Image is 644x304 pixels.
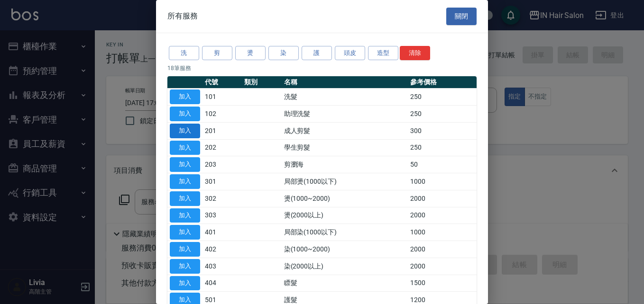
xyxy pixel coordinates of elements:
[408,76,477,89] th: 參考價格
[202,122,242,139] td: 201
[446,8,477,25] button: 關閉
[167,64,477,72] p: 18 筆服務
[408,173,477,190] td: 1000
[408,258,477,275] td: 2000
[170,191,200,206] button: 加入
[170,157,200,172] button: 加入
[282,224,408,241] td: 局部染(1000以下)
[282,156,408,173] td: 剪瀏海
[170,242,200,257] button: 加入
[202,139,242,156] td: 202
[282,241,408,258] td: 染(1000~2000)
[202,76,242,89] th: 代號
[408,106,477,123] td: 250
[167,11,198,21] span: 所有服務
[202,190,242,207] td: 302
[170,225,200,240] button: 加入
[242,76,281,89] th: 類別
[202,224,242,241] td: 401
[408,89,477,106] td: 250
[202,207,242,224] td: 303
[170,89,200,104] button: 加入
[408,224,477,241] td: 1000
[408,122,477,139] td: 300
[202,156,242,173] td: 203
[282,139,408,156] td: 學生剪髮
[335,46,365,61] button: 頭皮
[202,258,242,275] td: 403
[408,190,477,207] td: 2000
[202,106,242,123] td: 102
[170,276,200,291] button: 加入
[170,107,200,121] button: 加入
[202,89,242,106] td: 101
[408,207,477,224] td: 2000
[408,241,477,258] td: 2000
[202,173,242,190] td: 301
[282,89,408,106] td: 洗髮
[282,76,408,89] th: 名稱
[408,275,477,292] td: 1500
[282,190,408,207] td: 燙(1000~2000)
[408,156,477,173] td: 50
[235,46,266,61] button: 燙
[302,46,332,61] button: 護
[368,46,398,61] button: 造型
[282,258,408,275] td: 染(2000以上)
[400,46,430,61] button: 清除
[202,46,232,61] button: 剪
[282,275,408,292] td: 瞟髮
[202,241,242,258] td: 402
[170,141,200,155] button: 加入
[202,275,242,292] td: 404
[282,122,408,139] td: 成人剪髮
[169,46,199,61] button: 洗
[282,173,408,190] td: 局部燙(1000以下)
[408,139,477,156] td: 250
[282,207,408,224] td: 燙(2000以上)
[170,259,200,274] button: 加入
[170,174,200,189] button: 加入
[282,106,408,123] td: 助理洗髮
[170,208,200,223] button: 加入
[268,46,299,61] button: 染
[170,124,200,138] button: 加入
